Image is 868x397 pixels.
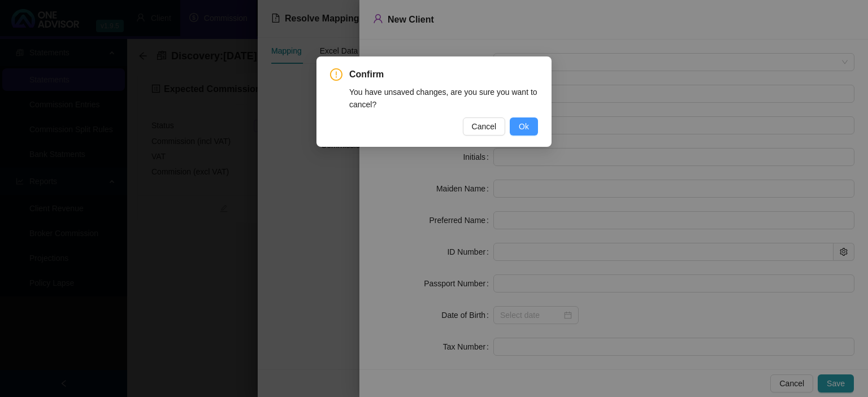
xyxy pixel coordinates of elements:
button: Ok [510,117,538,136]
span: Confirm [349,68,538,81]
span: Ok [519,120,529,133]
span: exclamation-circle [330,68,342,81]
span: Cancel [472,120,497,133]
div: You have unsaved changes, are you sure you want to cancel? [349,86,538,111]
button: Cancel [463,117,506,136]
